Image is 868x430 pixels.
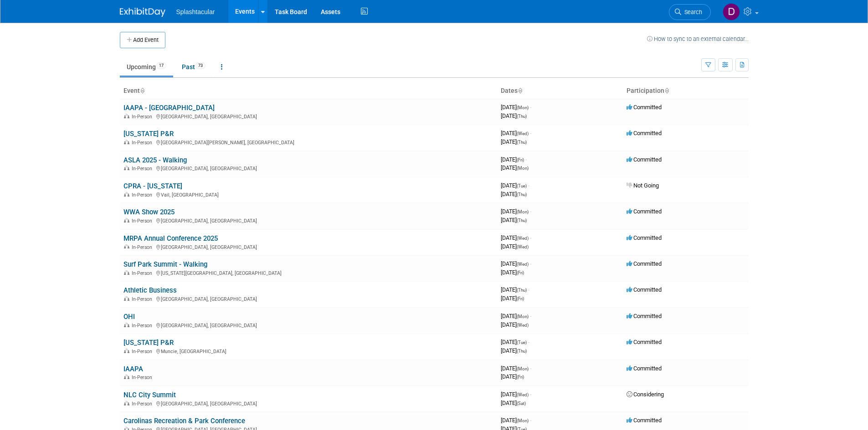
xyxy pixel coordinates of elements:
[123,417,245,425] a: Carolinas Recreation & Park Conference
[123,130,174,138] a: [US_STATE] P&R
[530,208,531,215] span: -
[132,401,155,407] span: In-Person
[132,192,155,198] span: In-Person
[501,417,531,424] span: [DATE]
[627,391,664,398] span: Considering
[530,365,531,372] span: -
[123,347,493,354] div: Muncie, [GEOGRAPHIC_DATA]
[123,400,493,407] div: [GEOGRAPHIC_DATA], [GEOGRAPHIC_DATA]
[517,131,529,136] span: (Wed)
[501,234,531,241] span: [DATE]
[497,83,623,99] th: Dates
[517,296,524,301] span: (Fri)
[528,339,529,345] span: -
[669,4,711,20] a: Search
[530,260,531,267] span: -
[517,418,529,423] span: (Mon)
[627,182,659,189] span: Not Going
[627,339,662,345] span: Committed
[124,218,129,223] img: In-Person Event
[176,8,215,15] span: Splashtacular
[517,183,527,188] span: (Tue)
[123,217,493,224] div: [GEOGRAPHIC_DATA], [GEOGRAPHIC_DATA]
[723,3,740,20] img: Drew Ford
[120,8,165,17] img: ExhibitDay
[501,260,531,267] span: [DATE]
[517,262,529,267] span: (Wed)
[123,286,177,294] a: Athletic Business
[501,191,527,197] span: [DATE]
[156,62,166,69] span: 17
[175,58,212,76] a: Past73
[124,296,129,301] img: In-Person Event
[123,138,493,146] div: [GEOGRAPHIC_DATA][PERSON_NAME], [GEOGRAPHIC_DATA]
[530,313,531,319] span: -
[501,104,531,111] span: [DATE]
[123,182,182,190] a: CPRA - [US_STATE]
[120,83,497,99] th: Event
[517,166,529,171] span: (Mon)
[517,401,526,406] span: (Sat)
[195,62,205,69] span: 73
[517,288,527,293] span: (Thu)
[123,112,493,120] div: [GEOGRAPHIC_DATA], [GEOGRAPHIC_DATA]
[517,192,527,197] span: (Thu)
[501,182,529,189] span: [DATE]
[132,323,155,329] span: In-Person
[132,374,155,380] span: In-Person
[501,400,526,406] span: [DATE]
[517,323,529,328] span: (Wed)
[681,9,702,15] span: Search
[517,105,529,110] span: (Mon)
[517,374,524,379] span: (Fri)
[664,87,669,94] a: Sort by Participation Type
[132,140,155,146] span: In-Person
[530,234,531,241] span: -
[501,286,529,293] span: [DATE]
[132,349,155,354] span: In-Person
[132,114,155,120] span: In-Person
[124,401,129,405] img: In-Person Event
[501,112,527,119] span: [DATE]
[123,365,143,373] a: IAAPA
[627,156,662,163] span: Committed
[123,321,493,329] div: [GEOGRAPHIC_DATA], [GEOGRAPHIC_DATA]
[517,236,529,241] span: (Wed)
[132,166,155,172] span: In-Person
[517,340,527,345] span: (Tue)
[501,243,529,250] span: [DATE]
[627,365,662,372] span: Committed
[132,270,155,276] span: In-Person
[517,157,524,162] span: (Fri)
[501,347,527,354] span: [DATE]
[501,391,531,398] span: [DATE]
[517,366,529,371] span: (Mon)
[124,244,129,249] img: In-Person Event
[124,166,129,170] img: In-Person Event
[517,209,529,214] span: (Mon)
[530,391,531,398] span: -
[120,58,173,76] a: Upcoming17
[528,182,529,189] span: -
[124,374,129,379] img: In-Person Event
[647,35,749,42] a: How to sync to an external calendar...
[627,234,662,241] span: Committed
[627,313,662,319] span: Committed
[501,130,531,137] span: [DATE]
[501,365,531,372] span: [DATE]
[501,295,524,302] span: [DATE]
[123,269,493,276] div: [US_STATE][GEOGRAPHIC_DATA], [GEOGRAPHIC_DATA]
[123,164,493,172] div: [GEOGRAPHIC_DATA], [GEOGRAPHIC_DATA]
[124,140,129,144] img: In-Person Event
[123,156,187,164] a: ASLA 2025 - Walking
[124,349,129,353] img: In-Person Event
[517,218,527,223] span: (Thu)
[518,87,522,94] a: Sort by Start Date
[501,313,531,319] span: [DATE]
[627,286,662,293] span: Committed
[528,286,529,293] span: -
[123,191,493,198] div: Vail, [GEOGRAPHIC_DATA]
[123,339,174,347] a: [US_STATE] P&R
[501,269,524,276] span: [DATE]
[501,138,527,145] span: [DATE]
